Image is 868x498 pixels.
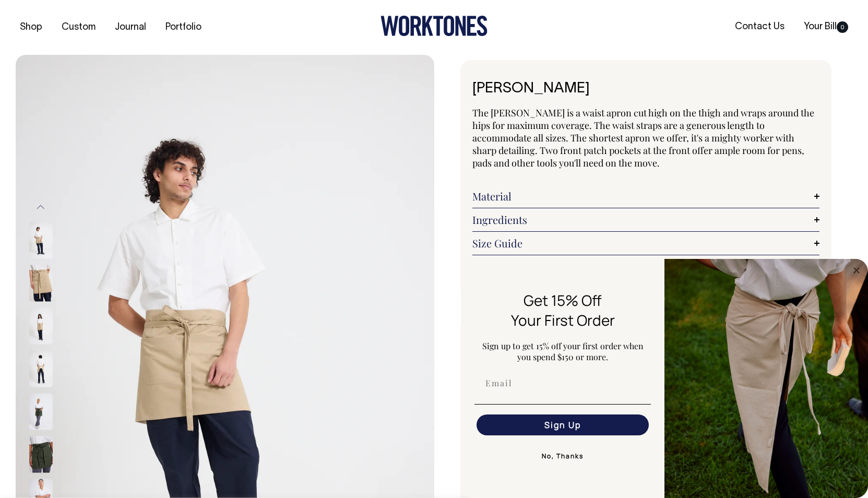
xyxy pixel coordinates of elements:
[461,259,868,498] div: FLYOUT Form
[511,310,615,330] span: Your First Order
[29,222,53,258] img: khaki
[472,81,820,97] h1: [PERSON_NAME]
[29,393,53,430] img: olive
[472,214,820,226] a: Ingredients
[524,290,602,310] span: Get 15% Off
[29,436,53,472] img: olive
[477,373,649,394] input: Email
[837,21,848,33] span: 0
[111,19,150,36] a: Journal
[472,106,814,169] span: The [PERSON_NAME] is a waist apron cut high on the thigh and wraps around the hips for maximum co...
[800,18,852,35] a: Your Bill0
[29,350,53,387] img: khaki
[29,265,53,301] img: khaki
[474,404,651,405] img: underline
[664,259,868,498] img: 5e34ad8f-4f05-4173-92a8-ea475ee49ac9.jpeg
[850,264,863,277] button: Close dialog
[731,18,789,35] a: Contact Us
[161,19,206,36] a: Portfolio
[472,190,820,203] a: Material
[57,19,100,36] a: Custom
[477,414,649,435] button: Sign Up
[482,340,644,362] span: Sign up to get 15% off your first order when you spend $150 or more.
[472,237,820,250] a: Size Guide
[29,307,53,344] img: khaki
[16,19,46,36] a: Shop
[474,446,651,467] button: No, Thanks
[33,196,49,219] button: Previous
